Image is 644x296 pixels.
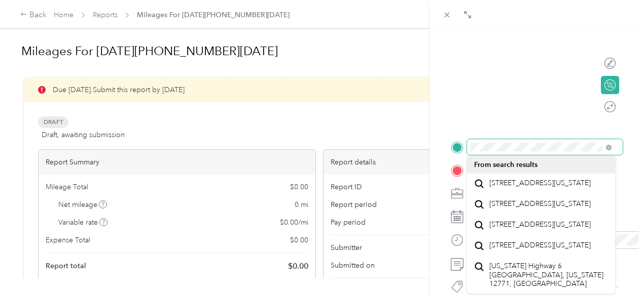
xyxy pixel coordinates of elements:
span: [US_STATE] Highway 6 [GEOGRAPHIC_DATA], [US_STATE] 12771, [GEOGRAPHIC_DATA] [489,262,607,288]
span: [STREET_ADDRESS][US_STATE] [489,179,591,188]
span: [STREET_ADDRESS][US_STATE] [489,199,591,208]
span: From search results [474,160,538,169]
iframe: Everlance-gr Chat Button Frame [587,239,644,296]
span: [STREET_ADDRESS][US_STATE] [489,241,591,250]
span: [STREET_ADDRESS][US_STATE] [489,220,591,229]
